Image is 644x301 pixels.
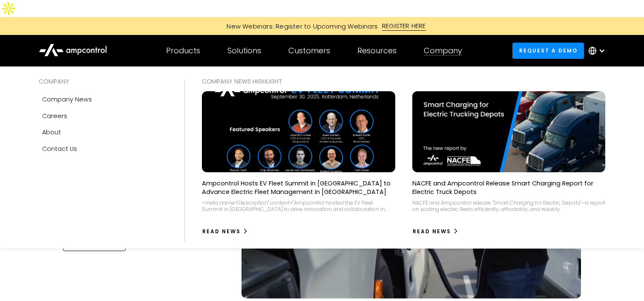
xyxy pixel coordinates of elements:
div: New Webinars: Register to Upcoming Webinars [218,22,382,31]
div: Company [424,46,462,55]
div: Products [166,46,200,55]
div: Resources [357,46,397,55]
div: Customers [288,46,330,55]
a: New Webinars: Register to Upcoming WebinarsREGISTER HERE [130,21,514,31]
a: About [39,124,168,140]
div: COMPANY NEWS Highlight [202,77,605,86]
div: About [42,127,61,137]
a: Read News [202,225,248,238]
div: Solutions [227,46,261,55]
div: REGISTER HERE [382,21,426,31]
a: Request a demo [512,43,584,58]
div: <meta name="description" content="Ampcontrol hosted the EV Fleet Summit in [GEOGRAPHIC_DATA] to d... [202,200,395,213]
a: Read News [412,225,459,238]
div: Read News [202,228,241,235]
a: Company news [39,91,168,107]
div: Contact Us [42,144,77,153]
div: NACFE and Ampcontrol release 'Smart Charging for Electric Depots'—a report on scaling electric fl... [412,200,605,213]
p: NACFE and Ampcontrol Release Smart Charging Report for Electric Truck Depots [412,179,605,196]
div: Company news [42,95,92,104]
a: Contact Us [39,141,168,157]
div: Read News [413,228,451,235]
a: Careers [39,108,168,124]
p: Ampcontrol Hosts EV Fleet Summit in [GEOGRAPHIC_DATA] to Advance Electric Fleet Management in [GE... [202,179,395,196]
div: COMPANY [39,77,168,86]
div: Careers [42,111,67,121]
